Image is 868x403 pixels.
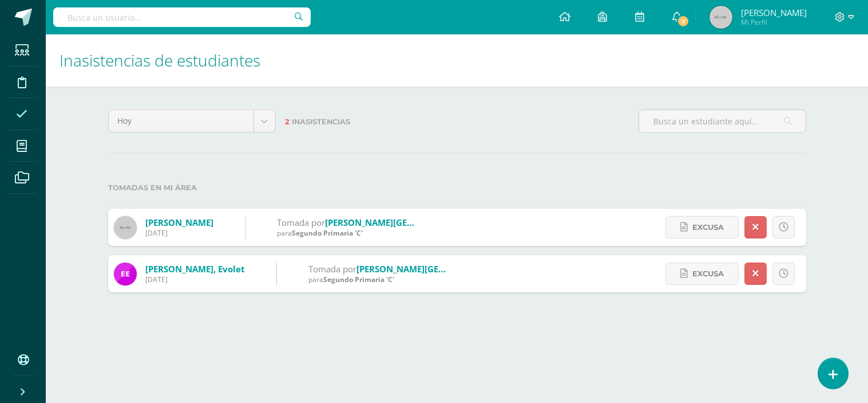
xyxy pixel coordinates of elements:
label: Tomadas en mi área [108,176,806,199]
span: Segundo Primaria 'C' [292,228,363,238]
a: [PERSON_NAME][GEOGRAPHIC_DATA] [356,263,512,275]
span: Segundo Primaria 'C' [323,275,394,284]
span: 2 [285,118,290,126]
a: Excusa [665,216,739,238]
span: Inasistencias [292,118,350,126]
input: Busca un usuario... [53,7,311,27]
div: [DATE] [145,228,213,238]
a: [PERSON_NAME][GEOGRAPHIC_DATA] [325,217,481,228]
span: [PERSON_NAME] [741,7,807,18]
img: 45x45 [710,6,732,29]
img: e061c45fad0c2a3396af7175748549ab.png [114,263,137,285]
span: Excusa [692,217,724,238]
span: 7 [677,15,689,28]
div: para [308,275,446,284]
a: [PERSON_NAME], Evolet [145,263,245,275]
span: Tomada por [277,217,325,228]
input: Busca un estudiante aquí... [639,110,806,132]
a: [PERSON_NAME] [145,217,213,228]
span: Mi Perfil [741,17,807,27]
div: [DATE] [145,275,245,284]
span: Hoy [117,110,245,132]
img: 60x60 [114,216,137,239]
div: para [277,228,414,238]
a: Hoy [109,110,275,132]
span: Inasistencias de estudiantes [60,49,260,71]
a: Excusa [665,263,739,285]
span: Tomada por [308,263,356,275]
span: Excusa [692,263,724,284]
